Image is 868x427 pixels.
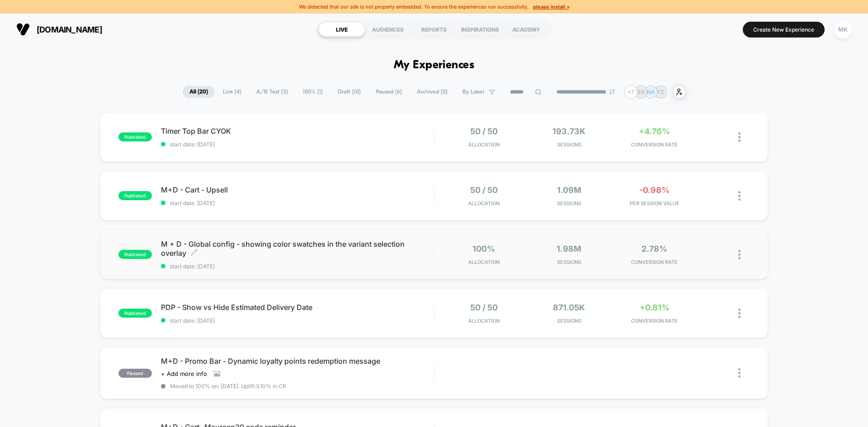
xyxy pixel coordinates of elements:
span: published [118,132,152,141]
span: M+D - Promo Bar - Dynamic loyalty points redemption message [161,357,434,366]
span: Sessions [529,259,610,265]
span: Archived ( 5 ) [410,86,454,98]
span: A/B Test ( 3 ) [250,86,295,98]
div: + 7 [624,85,637,99]
span: start date: [DATE] [161,263,434,270]
span: +4.76% [639,127,670,136]
div: ACADEMY [503,22,549,37]
span: By Label [462,89,484,95]
span: PER SESSION VALUE [614,200,695,206]
p: NA [647,89,655,95]
img: close [738,191,741,201]
span: Allocation [468,141,500,148]
button: Create New Experience [743,22,825,38]
span: start date: [DATE] [161,200,434,206]
span: paused [118,369,152,378]
span: CONVERSION RATE [614,259,695,265]
span: 50 / 50 [470,185,498,195]
span: Timer Top Bar CYOK [161,127,434,136]
h1: My Experiences [394,59,475,72]
span: +0.81% [640,303,670,312]
span: Allocation [468,318,500,324]
span: 1.98M [557,244,581,253]
span: published [118,250,152,259]
div: REPORTS [411,22,457,37]
span: Sessions [529,318,610,324]
span: 193.73k [552,127,585,136]
span: Moved to 100% on: [DATE] . Uplift: 3.10% in CR [170,383,286,389]
button: [DOMAIN_NAME] [14,22,105,37]
span: M + D - Global config - showing color swatches in the variant selection overlay [161,239,434,258]
img: close [738,309,741,318]
p: TC [657,89,665,95]
span: Live ( 4 ) [216,86,248,98]
div: AUDIENCES [365,22,411,37]
span: start date: [DATE] [161,317,434,324]
span: [DOMAIN_NAME] [37,25,102,34]
span: 871.05k [553,303,585,312]
div: INSPIRATIONS [457,22,503,37]
span: + Add more info [161,370,207,377]
p: SG [637,89,645,95]
span: 2.78% [642,244,667,253]
span: -0.98% [639,185,670,195]
span: CONVERSION RATE [614,318,695,324]
img: close [738,250,741,259]
button: MK [831,20,854,39]
u: please install > [533,4,570,10]
span: 100% [472,244,495,253]
span: Allocation [468,259,500,265]
span: All ( 20 ) [183,86,215,98]
span: Sessions [529,200,610,206]
img: Visually logo [16,23,30,36]
span: published [118,191,152,200]
div: LIVE [319,22,365,37]
span: PDP - Show vs Hide Estimated Delivery Date [161,303,434,312]
span: 50 / 50 [470,127,498,136]
span: 50 / 50 [470,303,498,312]
span: CONVERSION RATE [614,141,695,148]
img: close [738,368,741,378]
img: close [738,132,741,142]
span: Paused ( 6 ) [369,86,409,98]
span: Draft ( 10 ) [331,86,368,98]
span: 1.09M [557,185,581,195]
div: MK [834,21,852,38]
span: published [118,309,152,318]
span: Sessions [529,141,610,148]
span: Allocation [468,200,500,206]
span: start date: [DATE] [161,141,434,148]
span: 100% ( 1 ) [296,86,330,98]
span: M+D - Cart - Upsell [161,185,434,194]
img: end [609,89,615,94]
